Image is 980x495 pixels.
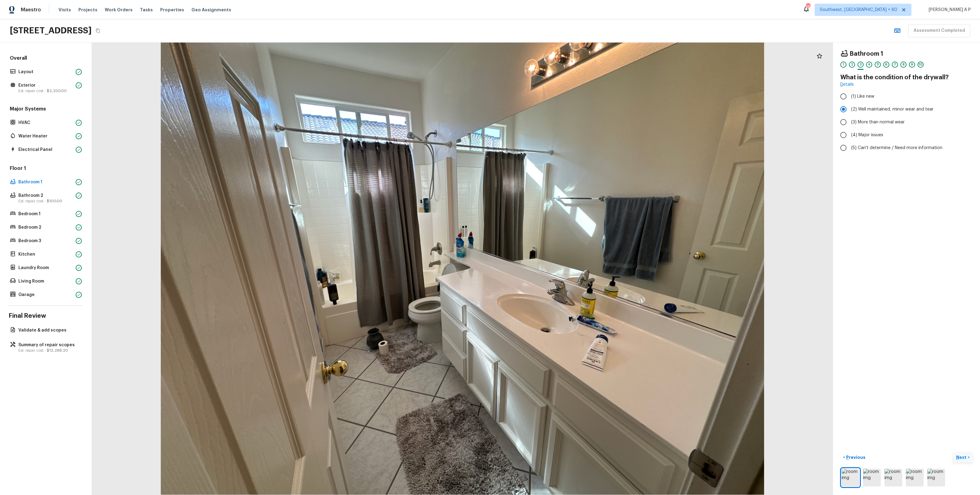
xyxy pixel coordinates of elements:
h4: What is the condition of the drywall? [840,73,973,81]
p: Exterior [18,82,73,88]
img: room img [863,469,881,486]
p: Est. repair cost - [18,88,73,93]
span: (2) Well maintained, minor wear and tear [851,106,933,112]
span: Tasks [140,8,153,12]
span: (5) Can't determine / Need more information [851,145,942,151]
span: (3) More than normal wear [851,119,905,125]
div: 4 [866,62,872,68]
p: Electrical Panel [18,147,73,153]
p: Est. repair cost - [18,348,79,353]
h4: Bathroom 1 [850,50,883,58]
div: 6 [883,62,889,68]
img: room img [927,469,945,486]
span: $12,288.20 [47,349,68,352]
h5: Overall [9,55,83,63]
button: Copy Address [94,27,102,35]
p: Kitchen [18,251,73,257]
p: Previous [845,454,865,460]
h2: [STREET_ADDRESS] [10,25,92,36]
button: <Previous [840,452,868,463]
span: Visits [58,7,71,13]
p: Laundry Room [18,265,73,271]
p: Living Room [18,278,73,284]
span: Southwest, [GEOGRAPHIC_DATA] + 60 [820,7,897,13]
img: room img [842,469,859,486]
div: 9 [909,62,915,68]
span: $2,200.00 [47,89,67,93]
img: room img [906,469,924,486]
p: Bedroom 1 [18,211,73,217]
p: Layout [18,69,73,75]
h5: Major Systems [9,106,83,114]
span: (4) Major issues [851,132,883,138]
p: Summary of repair scopes [18,342,79,348]
p: Bathroom 2 [18,193,73,199]
span: Properties [160,7,184,13]
div: 7 [892,62,898,68]
div: 8 [900,62,907,68]
p: Bedroom 3 [18,238,73,244]
div: 2 [849,62,855,68]
span: Projects [78,7,97,13]
p: Water Heater [18,133,73,139]
div: 10 [918,62,924,68]
h5: Floor 1 [9,165,83,173]
p: Est. repair cost - [18,199,73,204]
div: 1 [840,62,846,68]
div: 5 [875,62,881,68]
h4: Final Review [9,312,83,320]
a: Details [840,81,854,88]
p: Bedroom 2 [18,224,73,231]
span: Work Orders [105,7,133,13]
p: Next [956,454,968,460]
p: Bathroom 1 [18,179,73,185]
span: Geo Assignments [191,7,231,13]
div: 566 [806,4,810,10]
p: Garage [18,292,73,298]
span: [PERSON_NAME] A P [926,7,971,13]
div: 3 [858,62,864,68]
span: (1) Like new [851,93,874,99]
p: HVAC [18,120,73,126]
button: Next> [953,452,973,463]
span: $100.00 [47,199,62,203]
span: Maestro [21,7,41,13]
img: room img [884,469,902,486]
p: Validate & add scopes [18,327,79,333]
